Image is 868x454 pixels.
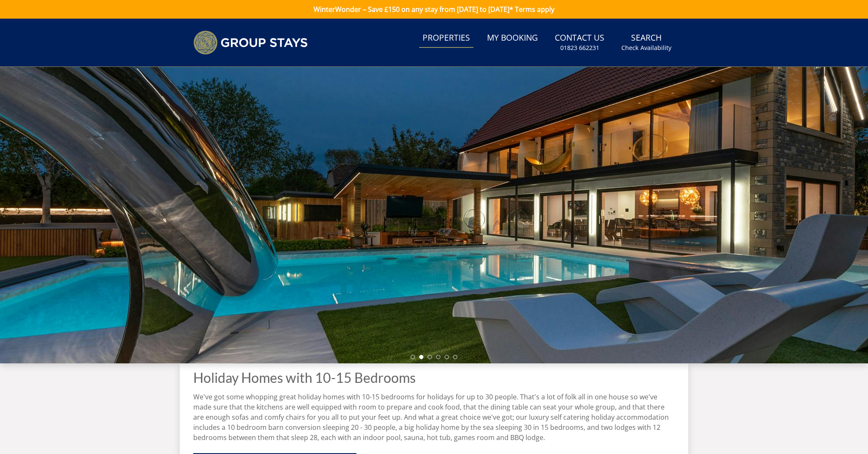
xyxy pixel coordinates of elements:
a: Contact Us01823 662231 [551,29,608,56]
p: We've got some whopping great holiday homes with 10-15 bedrooms for holidays for up to 30 people.... [193,392,675,443]
a: SearchCheck Availability [618,29,675,56]
a: My Booking [484,29,541,48]
small: 01823 662231 [560,44,599,52]
img: Group Stays [193,30,308,55]
a: Properties [419,29,473,48]
small: Check Availability [621,44,671,52]
h1: Holiday Homes with 10-15 Bedrooms [193,370,675,385]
